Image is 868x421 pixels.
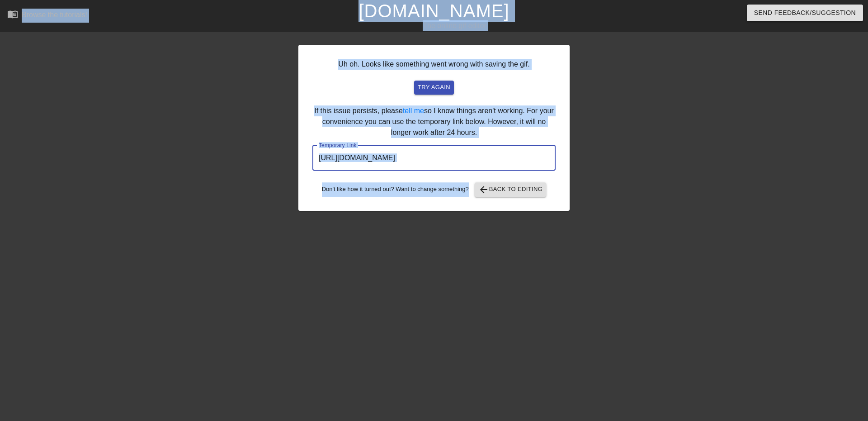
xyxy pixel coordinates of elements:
[7,9,18,19] span: menu_book
[418,82,450,93] span: try again
[312,145,556,171] input: bare
[22,11,87,19] div: Browse the tutorials!
[7,9,87,23] a: Browse the tutorials!
[294,20,615,31] div: The online gif editor
[475,182,547,197] button: Back to Editing
[478,184,543,195] span: Back to Editing
[312,182,556,197] div: Don't like how it turned out? Want to change something?
[478,184,489,195] span: arrow_back
[359,1,509,21] a: [DOMAIN_NAME]
[298,45,570,211] div: Uh oh. Looks like something went wrong with saving the gif. If this issue persists, please so I k...
[414,81,454,95] button: try again
[754,7,856,19] span: Send Feedback/Suggestion
[403,107,424,115] a: tell me
[747,5,863,21] button: Send Feedback/Suggestion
